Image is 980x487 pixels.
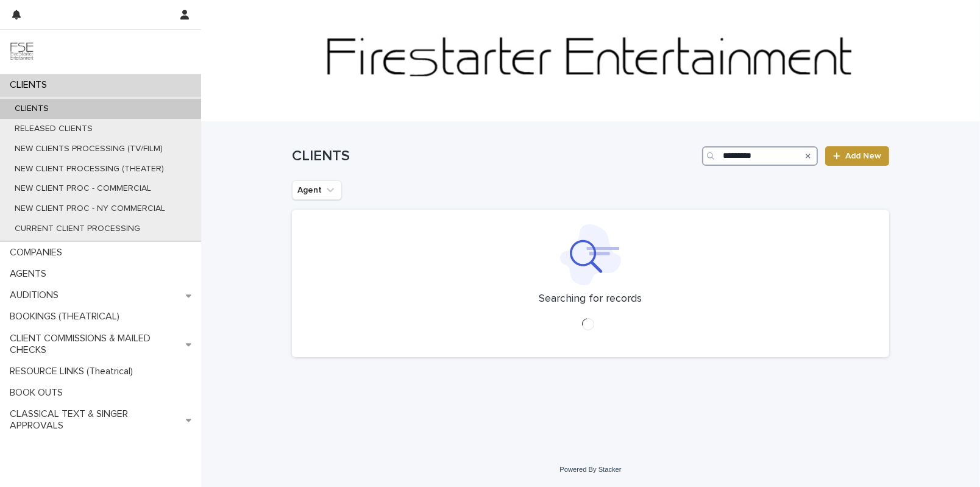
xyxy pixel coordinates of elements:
[5,366,143,377] p: RESOURCE LINKS (Theatrical)
[292,180,342,200] button: Agent
[5,204,175,214] p: NEW CLIENT PROC - NY COMMERCIAL
[5,183,161,194] p: NEW CLIENT PROC - COMMERCIAL
[5,79,57,91] p: CLIENTS
[5,224,150,234] p: CURRENT CLIENT PROCESSING
[5,104,59,114] p: CLIENTS
[5,144,172,154] p: NEW CLIENTS PROCESSING (TV/FILM)
[845,152,881,160] span: Add New
[292,148,697,165] h1: CLIENTS
[10,40,34,64] img: 9JgRvJ3ETPGCJDhvPVA5
[5,333,186,356] p: CLIENT COMMISSIONS & MAILED CHECKS
[5,387,73,399] p: BOOK OUTS
[702,146,818,166] input: Search
[5,268,56,280] p: AGENTS
[5,311,129,322] p: BOOKINGS (THEATRICAL)
[5,124,102,134] p: RELEASED CLIENTS
[539,293,642,306] p: Searching for records
[5,164,174,174] p: NEW CLIENT PROCESSING (THEATER)
[559,466,621,473] a: Powered By Stacker
[5,290,68,301] p: AUDITIONS
[825,146,889,166] a: Add New
[5,408,186,432] p: CLASSICAL TEXT & SINGER APPROVALS
[5,247,72,258] p: COMPANIES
